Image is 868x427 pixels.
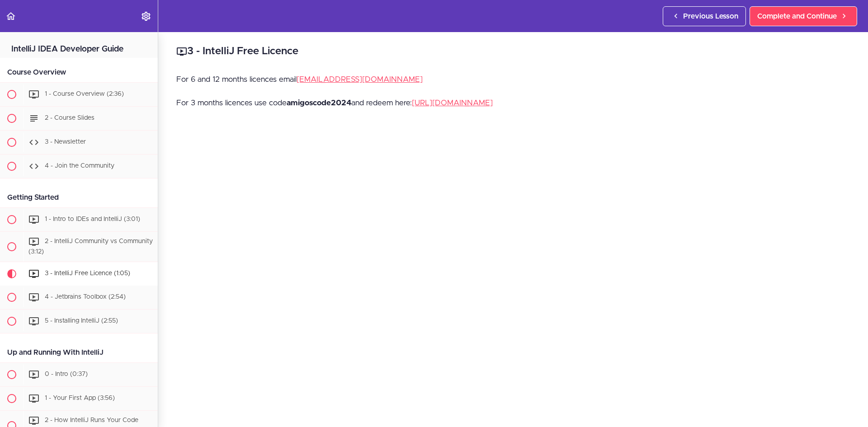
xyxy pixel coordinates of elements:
[176,96,850,110] p: For 3 months licences use code and redeem here:
[141,11,151,22] svg: Settings Menu
[45,115,94,121] span: 2 - Course Slides
[45,91,124,97] span: 1 - Course Overview (2:36)
[45,318,118,324] span: 5 - Installing IntelliJ (2:55)
[287,99,351,107] strong: amigoscode2024
[45,395,115,401] span: 1 - Your First App (3:56)
[663,6,746,26] a: Previous Lesson
[750,6,857,26] a: Complete and Continue
[45,270,130,277] span: 3 - IntelliJ Free Licence (1:05)
[683,11,738,22] span: Previous Lesson
[757,11,837,22] span: Complete and Continue
[45,139,86,145] span: 3 - Newsletter
[176,44,850,59] h2: 3 - IntelliJ Free Licence
[412,99,493,107] a: [URL][DOMAIN_NAME]
[297,75,423,83] a: [EMAIL_ADDRESS][DOMAIN_NAME]
[5,11,16,22] svg: Back to course curriculum
[45,163,114,169] span: 4 - Join the Community
[176,73,850,86] p: For 6 and 12 months licences email
[45,294,126,300] span: 4 - Jetbrains Toolbox (2:54)
[28,238,153,255] span: 2 - IntelliJ Community vs Community (3:12)
[45,371,88,377] span: 0 - Intro (0:37)
[45,216,140,222] span: 1 - Intro to IDEs and IntelliJ (3:01)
